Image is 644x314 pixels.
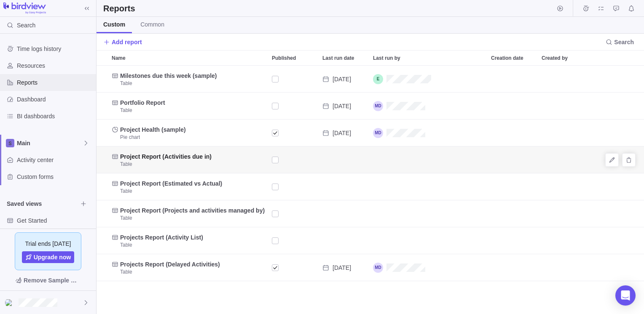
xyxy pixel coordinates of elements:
[580,6,592,13] a: Time logs
[322,54,354,62] span: Last run date
[370,66,488,93] div: Last run by
[120,260,220,269] span: Projects Report (Delayed Activities)
[24,275,81,285] span: Remove Sample Data
[554,3,566,14] span: Start timer
[140,20,164,29] span: Common
[97,17,132,33] a: Custom
[22,251,75,263] a: Upgrade now
[370,173,488,200] div: Last run by
[108,66,268,93] div: Name
[614,38,634,46] span: Search
[370,120,488,146] div: Last run by
[268,51,319,65] div: Published
[112,54,126,62] span: Name
[491,54,523,62] span: Creation date
[488,93,538,120] div: Creation date
[615,285,636,306] div: Open Intercom Messenger
[268,146,319,173] div: Published
[120,242,132,248] span: Table
[623,154,635,166] span: Delete
[120,125,186,134] span: Project Health (sample)
[488,227,538,254] div: Creation date
[625,3,637,14] span: Notifications
[103,36,142,48] span: Add report
[120,80,132,87] span: Table
[268,93,319,120] div: Published
[370,120,488,146] div: Marc Durocher
[625,6,637,13] a: Notifications
[319,93,370,120] div: Last run date
[595,3,607,14] span: My assignments
[120,161,132,168] span: Table
[17,112,93,120] span: BI dashboards
[5,298,15,308] div: Marc Durocher
[5,299,15,306] img: Show
[103,20,125,29] span: Custom
[108,146,268,173] div: Name
[7,200,78,208] span: Saved views
[370,200,488,227] div: Last run by
[17,139,83,147] span: Main
[17,95,93,104] span: Dashboard
[319,173,370,200] div: Last run date
[333,263,351,272] span: Sep 10
[120,134,140,141] span: Pie chart
[120,233,203,242] span: Projects Report (Activity List)
[17,173,93,181] span: Custom forms
[370,51,488,65] div: Last run by
[488,200,538,227] div: Creation date
[7,274,89,287] span: Remove Sample Data
[370,254,488,281] div: Last run by
[488,146,538,173] div: Creation date
[610,3,622,14] span: Approval requests
[108,51,268,65] div: Name
[112,38,142,46] span: Add report
[610,6,622,13] a: Approval requests
[272,54,296,62] span: Published
[333,129,351,137] span: Sep 10
[34,253,71,261] span: Upgrade now
[120,98,165,107] span: Portfolio Report
[333,75,351,83] span: Aug 11
[370,254,488,281] div: Marc Durocher
[108,254,268,281] div: Name
[488,120,538,146] div: Creation date
[319,66,370,93] div: Last run date
[120,72,217,80] span: Milestones due this week (sample)
[488,254,538,281] div: Creation date
[268,173,319,200] div: Published
[120,269,132,275] span: Table
[103,3,135,14] h2: Reports
[268,254,319,281] div: Published
[370,146,488,173] div: Last run by
[120,206,265,215] span: Project Report (Projects and activities managed by)
[319,120,370,146] div: Last run date
[319,146,370,173] div: Last run date
[25,239,71,248] span: Trial ends [DATE]
[268,66,319,93] div: Published
[602,36,637,48] span: Search
[319,51,370,65] div: Last run date
[108,120,268,146] div: Name
[595,6,607,13] a: My assignments
[120,215,132,221] span: Table
[108,173,268,200] div: Name
[17,216,93,225] span: Get Started
[120,179,222,188] span: Project Report (Estimated vs Actual)
[78,198,89,210] span: Browse views
[108,93,268,120] div: Name
[373,54,400,62] span: Last run by
[268,120,319,146] div: Published
[120,152,212,161] span: Project Report (Activities due in)
[108,227,268,254] div: Name
[370,227,488,254] div: Last run by
[17,78,93,87] span: Reports
[268,227,319,254] div: Published
[17,45,93,53] span: Time logs history
[3,3,46,14] img: logo
[120,107,132,114] span: Table
[488,173,538,200] div: Creation date
[319,200,370,227] div: Last run date
[370,93,488,120] div: Last run by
